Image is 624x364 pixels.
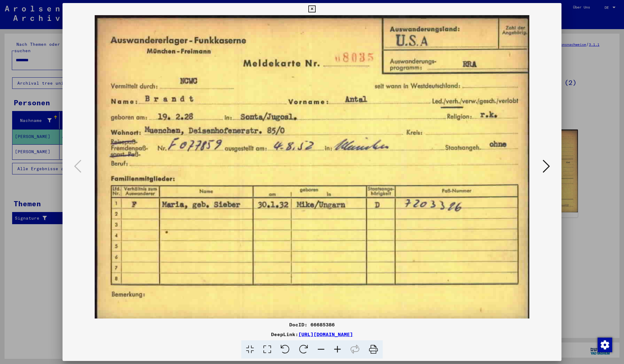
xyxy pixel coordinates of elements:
[83,15,541,318] img: 001.jpg
[298,331,353,337] a: [URL][DOMAIN_NAME]
[598,338,612,352] img: Zustimmung ändern
[63,321,562,328] div: DocID: 66685386
[63,331,562,338] div: DeepLink:
[597,337,612,352] div: Zustimmung ändern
